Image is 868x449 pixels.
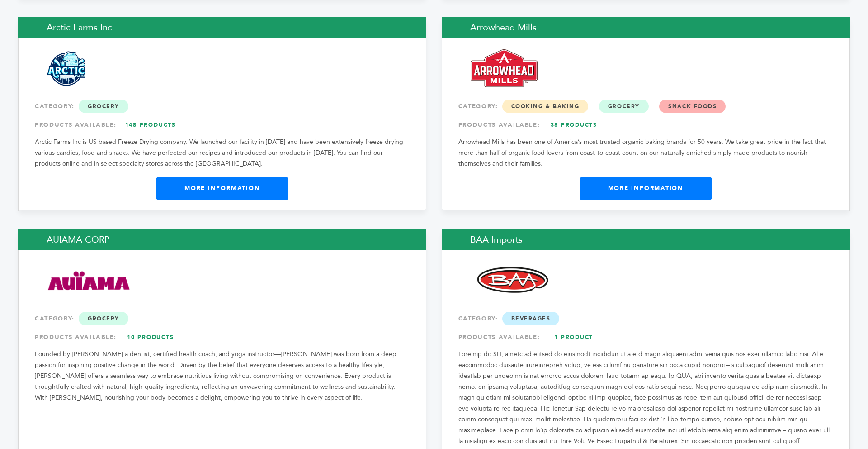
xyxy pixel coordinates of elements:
[47,49,85,88] img: Arctic Farms Inc
[442,229,850,250] h2: BAA Imports
[580,177,712,200] a: More Information
[156,177,288,200] a: More Information
[79,312,128,325] span: Grocery
[599,100,649,113] span: Grocery
[35,349,410,403] p: Founded by [PERSON_NAME] a dentist, certified health coach, and yoga instructor—[PERSON_NAME] was...
[119,117,182,133] a: 148 Products
[502,100,589,113] span: Cooking & Baking
[35,310,410,327] div: CATEGORY:
[458,137,833,169] p: Arrowhead Mills has been one of America’s most trusted organic baking brands for 50 years. We tak...
[442,17,850,38] h2: Arrowhead Mills
[35,117,410,133] div: PRODUCTS AVAILABLE:
[502,312,560,325] span: Beverages
[79,100,128,113] span: Grocery
[35,98,410,115] div: CATEGORY:
[542,329,605,345] a: 1 Product
[458,98,833,115] div: CATEGORY:
[35,137,410,169] p: Arctic Farms Inc is US based Freeze Drying company. We launched our facility in [DATE] and have b...
[458,117,833,133] div: PRODUCTS AVAILABLE:
[458,310,833,327] div: CATEGORY:
[458,329,833,345] div: PRODUCTS AVAILABLE:
[18,229,426,250] h2: AUIAMA CORP
[119,329,182,345] a: 10 Products
[542,117,605,133] a: 35 Products
[659,100,726,113] span: Snack Foods
[471,265,554,296] img: BAA Imports
[47,265,131,296] img: AUIAMA CORP
[471,49,538,88] img: Arrowhead Mills
[18,17,426,38] h2: Arctic Farms Inc
[35,329,410,345] div: PRODUCTS AVAILABLE:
